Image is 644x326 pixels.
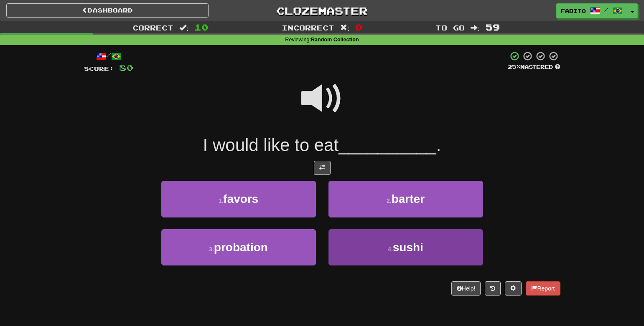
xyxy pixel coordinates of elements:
span: : [179,24,188,31]
span: 80 [119,62,133,73]
span: 10 [194,22,209,32]
small: 3 . [209,246,214,253]
span: : [471,24,480,31]
span: probation [214,241,268,254]
span: : [340,24,349,31]
div: / [84,51,133,61]
a: Dashboard [6,3,209,18]
span: / [604,7,608,13]
span: 25 % [508,63,520,70]
span: . [436,135,441,155]
button: Report [526,281,560,296]
button: 1.favors [161,181,316,217]
span: Incorrect [282,23,334,32]
small: 1 . [219,197,224,204]
span: Fabito [561,7,586,15]
button: Round history (alt+y) [485,281,501,296]
span: Score: [84,65,114,72]
span: sushi [393,241,423,254]
span: To go [435,23,465,32]
span: I would like to eat [203,135,339,155]
button: 3.probation [161,229,316,265]
a: Fabito / [556,3,627,18]
small: 2 . [387,197,392,204]
span: barter [392,192,425,205]
span: 59 [486,22,500,32]
span: __________ [339,135,436,155]
small: 4 . [388,246,393,253]
div: Mastered [508,63,560,71]
span: favors [223,192,258,205]
strong: Random Collection [311,37,359,43]
button: Help! [451,281,481,296]
button: 2.barter [328,181,483,217]
button: 4.sushi [328,229,483,265]
span: Correct [132,23,173,32]
span: 0 [355,22,362,32]
button: Toggle translation (alt+t) [314,161,331,175]
a: Clozemaster [221,3,423,18]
